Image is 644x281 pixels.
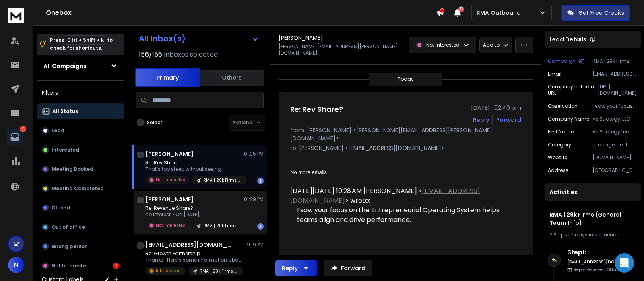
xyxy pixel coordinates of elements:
[8,257,24,273] button: N
[592,142,638,148] p: management consulting firms
[37,58,124,74] button: All Campaigns
[548,154,567,161] p: Website
[244,151,264,157] p: 01:35 PM
[37,87,124,98] h3: Filters
[549,231,567,238] span: 2 Steps
[548,71,561,77] p: Email
[145,195,194,203] h1: [PERSON_NAME]
[139,35,186,43] h1: All Inbox(s)
[290,104,343,115] h1: Re: Rev Share?
[549,232,636,238] div: |
[324,260,372,276] button: Forward
[592,116,638,122] p: Vx Strategy, LLC
[275,260,317,276] button: Reply
[50,36,113,52] p: Press to check for shortcuts.
[548,167,568,174] p: Address
[548,103,578,109] p: observation
[37,258,124,274] button: Not Interested7
[548,84,598,96] p: Company LinkedIn URL
[244,196,264,203] p: 01:29 PM
[147,119,163,126] label: Select
[37,142,124,158] button: Interested
[145,150,194,158] h1: [PERSON_NAME]
[257,178,264,184] div: 1
[203,223,242,229] p: RMA | 29k Firms (General Team Info)
[132,31,265,47] button: All Inbox(s)
[203,177,242,183] p: RMA | 29k Firms (General Team Info)
[52,108,78,115] p: All Status
[615,253,634,273] div: Open Intercom Messenger
[135,68,200,87] button: Primary
[473,116,489,124] button: Reply
[37,238,124,254] button: Wrong person
[20,126,26,132] p: 7
[145,241,234,249] h1: [EMAIL_ADDRESS][DOMAIN_NAME]
[52,205,70,211] p: Closed
[52,147,79,153] p: Interested
[290,169,327,175] span: No more emails
[257,223,264,230] div: 1
[145,257,242,263] p: Thanks. Here’s some information about how
[282,264,298,272] div: Reply
[578,9,624,17] p: Get Free Credits
[145,211,242,218] p: no interest > On [DATE]
[52,185,104,192] p: Meeting Completed
[279,43,403,56] p: [PERSON_NAME][EMAIL_ADDRESS][PERSON_NAME][DOMAIN_NAME]
[290,186,480,205] a: [EMAIL_ADDRESS][DOMAIN_NAME]
[52,127,64,134] p: Lead
[156,177,186,183] p: Not Interested
[145,205,242,211] p: Re: Revenue Share?
[37,200,124,216] button: Closed
[52,263,90,269] p: Not Interested
[398,76,414,82] p: Today
[245,242,264,248] p: 01:19 PM
[549,35,586,43] p: Lead Details
[567,259,638,265] h6: [EMAIL_ADDRESS][DOMAIN_NAME]
[145,166,242,172] p: That’s too steep without seeing
[496,116,521,124] div: Forward
[7,129,23,145] a: 7
[8,8,24,23] img: logo
[145,160,242,166] p: Re: Rev Share
[52,166,93,172] p: Meeting Booked
[200,69,264,86] button: Others
[290,186,515,205] div: [DATE][DATE] 10:28 AM [PERSON_NAME] < > wrote:
[279,34,323,42] h1: [PERSON_NAME]
[471,104,521,112] p: [DATE] : 02:40 pm
[567,248,638,257] h6: Step 1 :
[290,144,521,152] p: to: [PERSON_NAME] <[EMAIL_ADDRESS][DOMAIN_NAME]>
[598,84,638,96] p: [URL][DOMAIN_NAME]
[52,243,88,250] p: Wrong person
[592,103,638,109] p: I saw your focus on the Entrepreneurial Operating System helps teams align and drive performance.
[592,167,638,174] p: [GEOGRAPHIC_DATA], [US_STATE]
[37,103,124,119] button: All Status
[290,126,521,142] p: from: [PERSON_NAME] <[PERSON_NAME][EMAIL_ADDRESS][PERSON_NAME][DOMAIN_NAME]>
[37,180,124,197] button: Meeting Completed
[574,267,627,273] p: Reply Received
[37,123,124,139] button: Lead
[46,8,436,18] h1: Onebox
[548,58,576,64] p: Campaign
[458,6,464,12] span: 50
[483,42,500,48] p: Add to
[37,219,124,235] button: Out of office
[164,50,218,59] h3: Inboxes selected
[139,50,162,59] span: 156 / 156
[113,263,119,269] div: 7
[571,231,619,238] span: 7 days in sequence
[156,268,182,274] p: Info Request
[592,71,638,77] p: [EMAIL_ADDRESS][DOMAIN_NAME]
[426,42,460,48] p: Not Interested
[592,58,638,64] p: RMA | 29k Firms (General Team Info)
[592,129,638,135] p: Vx Strategy team
[549,211,636,227] h1: RMA | 29k Firms (General Team Info)
[200,268,238,274] p: RMA | 29k Firms (General Team Info)
[477,9,524,17] p: RMA Outbound
[145,250,242,257] p: Re: Growth Partnership
[548,58,584,64] button: Campaign
[561,5,630,21] button: Get Free Credits
[156,222,186,228] p: Not Interested
[607,267,627,273] span: 18th, Aug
